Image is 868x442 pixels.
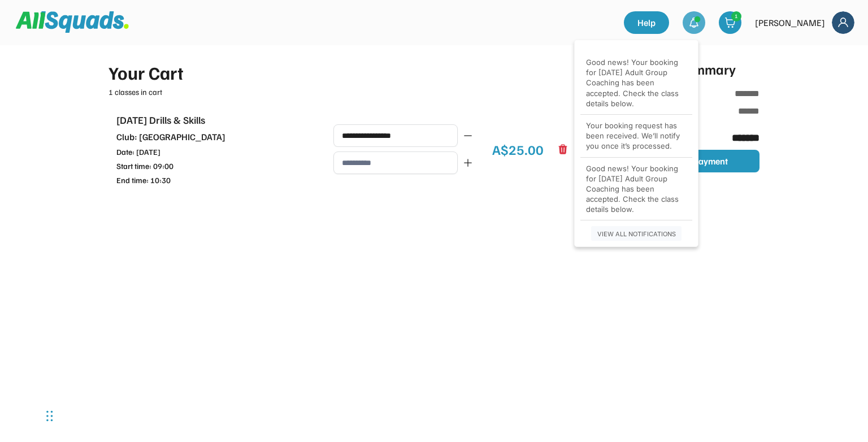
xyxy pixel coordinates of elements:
div: Your Cart [108,59,576,86]
div: 1 [732,12,741,20]
div: Start time: 09:00 [116,160,314,172]
div: Your booking request has been received. We’ll notify you once it’s processed. [586,120,687,151]
img: Frame%2018.svg [832,11,854,34]
a: Help [624,11,669,34]
img: Squad%20Logo.svg [16,11,129,33]
div: 1 classes in cart [108,86,576,98]
div: Club: [GEOGRAPHIC_DATA] [116,130,314,144]
div: Date: [DATE] [116,146,314,158]
div: Good news! Your booking for [DATE] Adult Group Coaching has been accepted. Check the class detail... [586,163,687,215]
img: bell-03%20%281%29.svg [688,17,700,28]
div: End time: 10:30 [116,174,314,186]
div: [PERSON_NAME] [755,16,825,29]
div: [DATE] Drills & Skills [116,112,314,128]
div: VIEW ALL NOTIFICATIONS [595,231,678,238]
img: shopping-cart-01%20%281%29.svg [724,17,736,28]
div: Good news! Your booking for [DATE] Adult Group Coaching has been accepted. Check the class detail... [586,57,687,109]
div: A$25.00 [492,139,544,159]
